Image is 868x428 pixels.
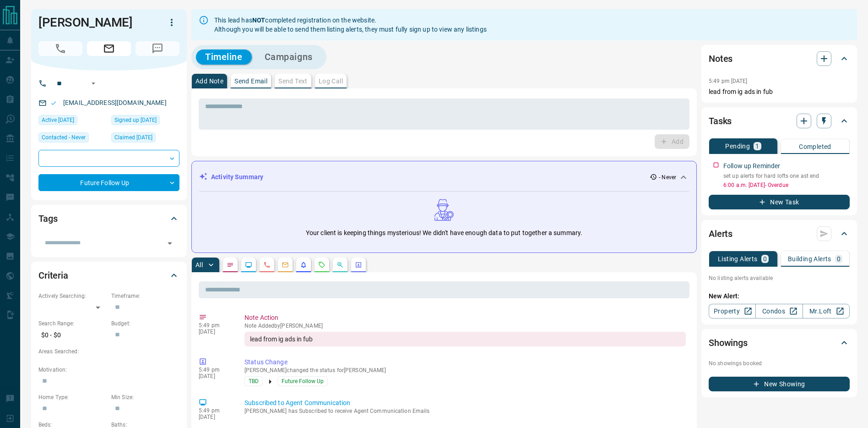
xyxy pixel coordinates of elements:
p: Add Note [195,78,223,84]
p: Subscribed to Agent Communication [244,398,686,408]
a: Condos [755,304,803,318]
span: Email [87,41,131,56]
button: New Showing [709,377,850,391]
p: Follow up Reminder [723,161,780,171]
div: Thu Oct 09 2025 [111,115,179,128]
div: Future Follow Up [38,174,179,191]
h2: Criteria [38,268,68,283]
p: No listing alerts available [709,274,850,282]
svg: Agent Actions [355,261,362,269]
p: [DATE] [199,373,231,379]
span: Contacted - Never [42,133,86,142]
p: 0 [763,256,767,262]
p: Home Type: [38,393,107,401]
svg: Lead Browsing Activity [245,261,252,269]
button: Campaigns [255,49,322,65]
p: Listing Alerts [718,256,758,262]
div: Tags [38,208,179,230]
div: Thu Oct 09 2025 [38,115,107,128]
svg: Listing Alerts [300,261,307,269]
p: Building Alerts [788,256,831,262]
a: Property [709,304,756,318]
p: 1 [755,143,759,149]
span: Claimed [DATE] [114,133,152,142]
p: Note Added by [PERSON_NAME] [244,323,686,329]
div: Showings [709,332,850,354]
span: No Number [38,41,82,56]
svg: Calls [263,261,271,269]
h2: Showings [709,335,748,350]
p: [DATE] [199,414,231,420]
p: [DATE] [199,329,231,335]
p: 5:49 pm [DATE] [709,78,748,84]
h2: Tasks [709,114,732,128]
p: Activity Summary [211,172,263,182]
p: - Never [659,173,676,181]
h2: Alerts [709,226,732,241]
p: Min Size: [111,393,179,401]
p: Areas Searched: [38,347,179,356]
p: Send Email [234,78,267,84]
div: Activity Summary- Never [199,169,689,186]
span: No Number [136,41,179,56]
p: Search Range: [38,319,107,328]
p: No showings booked [709,359,850,368]
p: Completed [799,143,831,150]
p: 0 [837,256,841,262]
div: Notes [709,48,850,70]
span: Signed up [DATE] [114,115,157,125]
p: lead from ig ads in fub [709,87,850,97]
svg: Requests [318,261,325,269]
div: This lead has completed registration on the website. Although you will be able to send them listi... [214,12,487,38]
p: Note Action [244,313,686,323]
p: Pending [725,143,750,149]
p: set up alerts for hard lofts one ast end [723,172,850,180]
button: New Task [709,195,850,209]
h1: [PERSON_NAME] [38,15,150,30]
p: $0 - $0 [38,328,107,343]
svg: Notes [227,261,234,269]
p: Budget: [111,319,179,328]
button: Open [163,237,176,250]
p: 5:49 pm [199,367,231,373]
p: 5:49 pm [199,407,231,414]
a: Mr.Loft [803,304,850,318]
p: [PERSON_NAME] changed the status for [PERSON_NAME] [244,367,686,373]
p: Timeframe: [111,292,179,300]
p: 6:00 a.m. [DATE] - Overdue [723,181,850,189]
p: Motivation: [38,366,179,374]
p: All [195,262,203,268]
div: Alerts [709,223,850,245]
div: Tasks [709,110,850,132]
p: Actively Searching: [38,292,107,300]
button: Open [88,78,99,89]
button: Timeline [196,49,252,65]
svg: Emails [282,261,289,269]
a: [EMAIL_ADDRESS][DOMAIN_NAME] [63,99,167,106]
p: Your client is keeping things mysterious! We didn't have enough data to put together a summary. [306,228,582,238]
p: [PERSON_NAME] has Subscribed to receive Agent Communication Emails [244,408,686,414]
div: Thu Oct 09 2025 [111,132,179,145]
strong: NOT [252,16,265,24]
p: 5:49 pm [199,322,231,329]
p: New Alert: [709,291,850,301]
h2: Tags [38,211,57,226]
div: Criteria [38,264,179,286]
div: lead from ig ads in fub [244,332,686,346]
svg: Email Valid [50,100,57,106]
span: Future Follow Up [282,377,324,386]
h2: Notes [709,51,732,66]
svg: Opportunities [336,261,344,269]
span: Active [DATE] [42,115,74,125]
span: TBD [249,377,259,386]
p: Status Change [244,357,686,367]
